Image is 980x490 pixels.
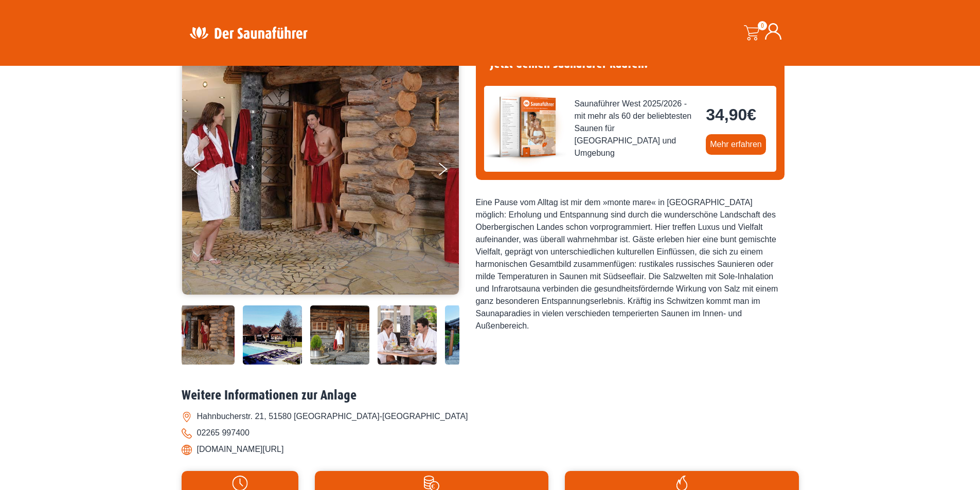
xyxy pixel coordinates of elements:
[182,441,799,458] li: [DOMAIN_NAME][URL]
[192,158,218,184] button: Previous
[747,105,756,124] span: €
[182,408,799,425] li: Hahnbucherstr. 21, 51580 [GEOGRAPHIC_DATA]-[GEOGRAPHIC_DATA]
[758,21,767,30] span: 0
[706,134,766,155] a: Mehr erfahren
[437,158,462,184] button: Next
[484,86,566,168] img: der-saunafuehrer-2025-west.jpg
[182,425,799,441] li: 02265 997400
[575,98,698,159] span: Saunaführer West 2025/2026 - mit mehr als 60 der beliebtesten Saunen für [GEOGRAPHIC_DATA] und Um...
[706,105,756,124] bdi: 34,90
[182,388,799,404] h2: Weitere Informationen zur Anlage
[476,196,785,332] div: Eine Pause vom Alltag ist mir dem »monte mare« in [GEOGRAPHIC_DATA] möglich: Erholung und Entspan...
